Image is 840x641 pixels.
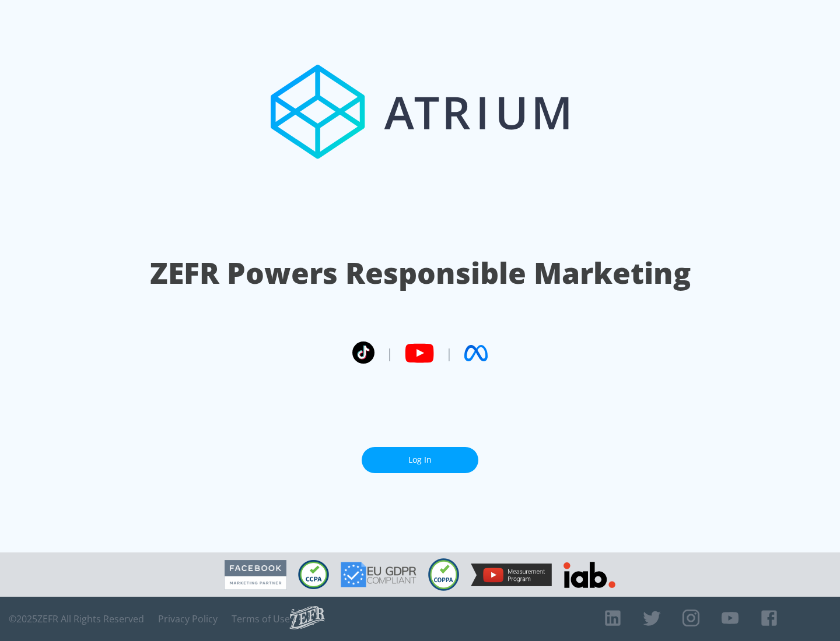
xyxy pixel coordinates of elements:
a: Privacy Policy [158,613,218,625]
img: IAB [563,562,615,588]
span: | [446,344,453,362]
img: GDPR Compliant [341,562,416,587]
img: COPPA Compliant [428,558,459,591]
a: Terms of Use [232,613,290,625]
h1: ZEFR Powers Responsible Marketing [150,253,691,293]
span: © 2025 ZEFR All Rights Reserved [9,613,144,625]
img: YouTube Measurement Program [471,563,552,586]
img: CCPA Compliant [298,560,329,589]
span: | [386,344,393,362]
a: Log In [362,447,478,473]
img: Facebook Marketing Partner [225,560,286,590]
